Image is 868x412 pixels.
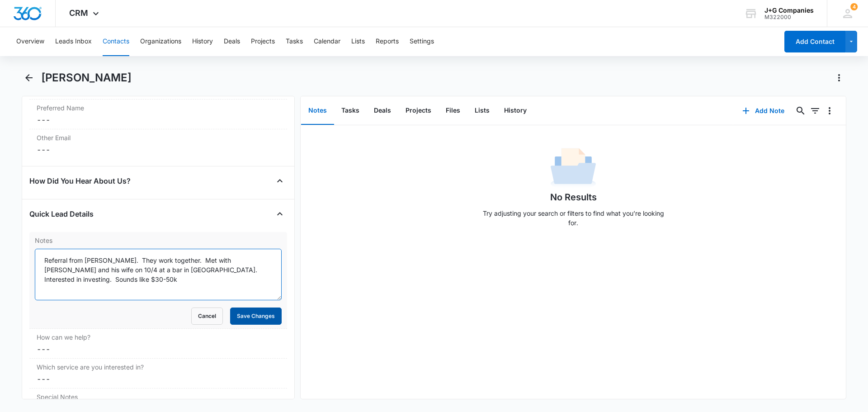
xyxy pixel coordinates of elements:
[251,27,275,56] button: Projects
[764,14,814,20] div: account id
[69,8,88,18] span: CRM
[37,103,280,113] label: Preferred Name
[55,27,92,56] button: Leads Inbox
[439,97,467,125] button: Files
[273,174,287,188] button: Close
[16,27,44,56] button: Overview
[286,27,303,56] button: Tasks
[29,129,287,159] div: Other Email---
[351,27,365,56] button: Lists
[140,27,181,56] button: Organizations
[733,100,793,122] button: Add Note
[29,359,287,388] div: Which service are you interested in?---
[793,104,808,118] button: Search...
[301,97,334,125] button: Notes
[376,27,399,56] button: Reports
[22,71,36,85] button: Back
[497,97,534,125] button: History
[35,249,282,300] textarea: Referral from [PERSON_NAME]. They work together. Met with [PERSON_NAME] and his wife on 10/4 at a...
[784,31,845,52] button: Add Contact
[37,374,280,384] dd: ---
[37,332,280,342] label: How can we help?
[410,27,434,56] button: Settings
[35,236,282,245] label: Notes
[367,97,398,125] button: Deals
[29,99,287,129] div: Preferred Name---
[808,104,822,118] button: Filters
[37,344,280,355] dd: ---
[551,145,596,190] img: No Data
[764,7,814,14] div: account name
[192,27,213,56] button: History
[103,27,129,56] button: Contacts
[29,329,287,359] div: How can we help?---
[37,144,280,155] dd: ---
[273,207,287,221] button: Close
[832,71,846,85] button: Actions
[37,392,280,402] label: Special Notes
[398,97,439,125] button: Projects
[29,175,131,186] h4: How Did You Hear About Us?
[37,133,280,142] label: Other Email
[334,97,367,125] button: Tasks
[467,97,497,125] button: Lists
[37,114,280,125] dd: ---
[850,3,858,10] span: 4
[822,104,837,118] button: Overflow Menu
[850,3,858,10] div: notifications count
[37,362,280,372] label: Which service are you interested in?
[29,208,94,219] h4: Quick Lead Details
[478,208,668,227] p: Try adjusting your search or filters to find what you’re looking for.
[230,308,282,325] button: Save Changes
[41,71,132,85] h1: [PERSON_NAME]
[224,27,240,56] button: Deals
[550,190,597,204] h1: No Results
[314,27,340,56] button: Calendar
[191,308,223,325] button: Cancel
